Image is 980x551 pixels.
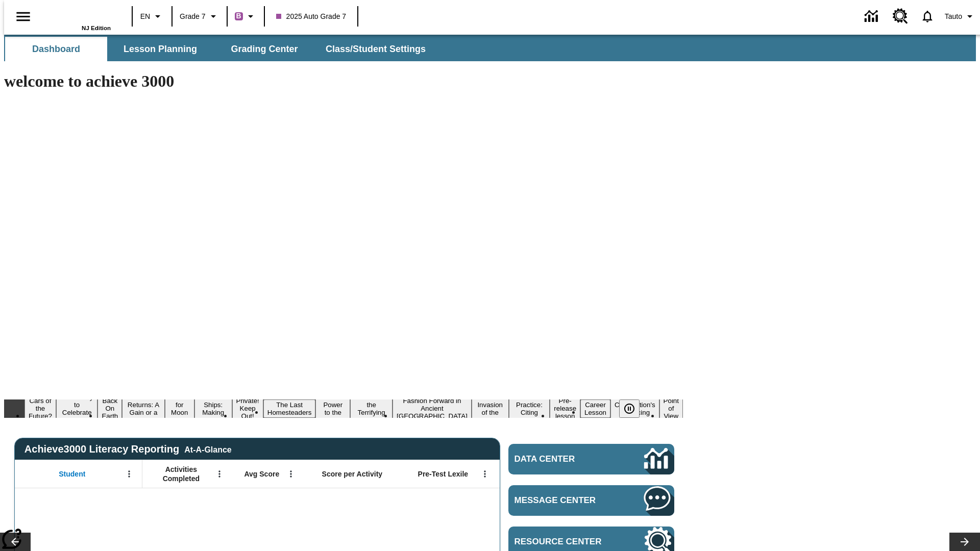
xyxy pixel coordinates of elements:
[509,392,550,425] button: Slide 13 Mixed Practice: Citing Evidence
[24,395,56,421] button: Slide 1 Cars of the Future?
[659,395,683,421] button: Slide 17 Point of View
[418,469,469,479] span: Pre-Test Lexile
[514,454,610,464] span: Data Center
[82,25,111,31] span: NJ Edition
[184,443,231,455] div: At-A-Glance
[213,37,315,61] button: Grading Center
[148,465,215,483] span: Activities Completed
[276,11,347,22] span: 2025 Auto Grade 7
[619,399,640,418] button: Pause
[859,3,887,31] a: Data Center
[945,11,962,22] span: Tauto
[109,37,211,61] button: Lesson Planning
[124,43,197,55] span: Lesson Planning
[5,37,107,61] button: Dashboard
[136,7,168,26] button: Language: EN, Select a language
[140,11,150,22] span: EN
[97,395,122,421] button: Slide 3 Back On Earth
[232,395,263,421] button: Slide 7 Private! Keep Out!
[121,466,137,482] button: Open Menu
[231,43,298,55] span: Grading Center
[4,37,435,61] div: SubNavbar
[477,466,493,482] button: Open Menu
[508,444,674,474] a: Data Center
[8,2,38,32] button: Open side menu
[32,43,80,55] span: Dashboard
[244,469,279,479] span: Avg Score
[949,533,980,551] button: Lesson carousel, Next
[165,392,194,425] button: Slide 5 Time for Moon Rules?
[393,395,472,421] button: Slide 11 Fashion Forward in Ancient Rome
[4,72,683,91] h1: welcome to achieve 3000
[212,466,227,482] button: Open Menu
[283,466,299,482] button: Open Menu
[514,537,614,547] span: Resource Center
[263,399,316,418] button: Slide 8 The Last Homesteaders
[315,392,350,425] button: Slide 9 Solar Power to the People
[350,392,393,425] button: Slide 10 Attack of the Terrifying Tomatoes
[317,37,434,61] button: Class/Student Settings
[176,7,224,26] button: Grade: Grade 7, Select a grade
[122,392,164,425] button: Slide 4 Free Returns: A Gain or a Drain?
[887,3,914,30] a: Resource Center, Will open in new tab
[610,392,659,425] button: Slide 16 The Constitution's Balancing Act
[508,485,674,516] a: Message Center
[44,5,111,25] a: Home
[236,10,241,22] span: B
[514,495,614,506] span: Message Center
[24,443,232,455] span: Achieve3000 Literacy Reporting
[231,7,261,26] button: Boost Class color is purple. Change class color
[194,392,232,425] button: Slide 6 Cruise Ships: Making Waves
[326,43,426,55] span: Class/Student Settings
[4,35,976,61] div: SubNavbar
[322,469,383,479] span: Score per Activity
[941,7,980,26] button: Profile/Settings
[580,399,610,418] button: Slide 15 Career Lesson
[180,11,206,22] span: Grade 7
[619,399,650,418] div: Pause
[56,392,98,425] button: Slide 2 Get Ready to Celebrate Juneteenth!
[472,392,509,425] button: Slide 12 The Invasion of the Free CD
[44,4,111,31] div: Home
[914,3,941,30] a: Notifications
[59,469,85,479] span: Student
[550,395,580,421] button: Slide 14 Pre-release lesson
